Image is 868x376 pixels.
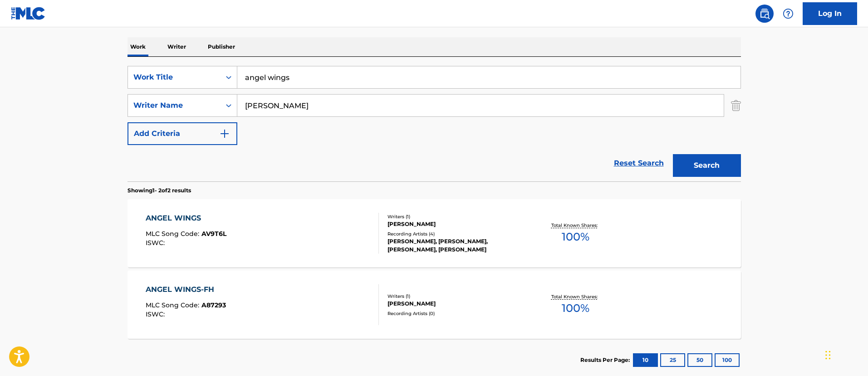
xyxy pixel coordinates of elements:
span: MLC Song Code : [146,301,201,309]
span: 100 % [562,300,589,316]
div: ANGEL WINGS-FH [146,284,226,295]
a: ANGEL WINGS-FHMLC Song Code:A87293ISWC:Writers (1)[PERSON_NAME]Recording Artists (0)Total Known S... [128,271,741,339]
a: Reset Search [609,153,668,173]
div: Writers ( 1 ) [387,293,525,300]
span: ISWC : [146,310,167,318]
img: MLC Logo [11,7,46,20]
div: [PERSON_NAME] [387,220,525,228]
img: Delete Criterion [731,94,741,117]
img: search [759,8,770,19]
p: Work [128,37,148,56]
button: 25 [660,353,685,367]
div: [PERSON_NAME], [PERSON_NAME], [PERSON_NAME], [PERSON_NAME] [387,237,525,254]
button: Add Criteria [128,122,237,145]
p: Writer [165,37,189,56]
span: A87293 [201,301,226,309]
a: ANGEL WINGSMLC Song Code:AV9T6LISWC:Writers (1)[PERSON_NAME]Recording Artists (4)[PERSON_NAME], [... [128,199,741,267]
span: AV9T6L [201,230,226,238]
img: 9d2ae6d4665cec9f34b9.svg [219,128,230,139]
iframe: Chat Widget [823,332,868,376]
a: Log In [803,2,857,25]
div: Drag [825,341,831,369]
div: Work Title [133,72,215,83]
p: Total Known Shares: [551,293,600,300]
span: MLC Song Code : [146,230,201,238]
form: Search Form [128,66,741,181]
img: help [783,8,794,19]
span: 100 % [562,229,589,245]
p: Total Known Shares: [551,222,600,229]
span: ISWC : [146,239,167,247]
div: ANGEL WINGS [146,213,226,224]
p: Publisher [205,37,238,56]
p: Results Per Page: [580,356,632,364]
p: Showing 1 - 2 of 2 results [128,186,191,195]
div: [PERSON_NAME] [387,300,525,308]
button: 50 [687,353,712,367]
div: Writer Name [133,100,215,111]
button: Search [673,154,741,177]
div: Recording Artists ( 0 ) [387,310,525,317]
button: 10 [633,353,658,367]
div: Help [779,5,797,23]
div: Writers ( 1 ) [387,213,525,220]
button: 100 [715,353,740,367]
a: Public Search [755,5,774,23]
div: Recording Artists ( 4 ) [387,231,525,237]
